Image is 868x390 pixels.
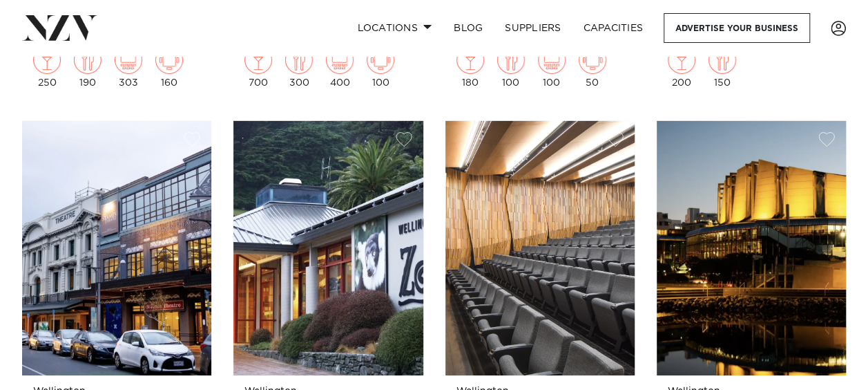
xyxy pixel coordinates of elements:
img: cocktail.png [456,46,484,74]
div: 250 [33,46,61,88]
img: dining.png [708,46,736,74]
img: meeting.png [579,46,606,74]
img: nzv-logo.png [22,15,97,40]
div: 303 [115,46,142,88]
div: 700 [244,46,272,88]
img: dining.png [497,46,525,74]
div: 160 [155,46,183,88]
div: 300 [285,46,313,88]
img: dining.png [74,46,102,74]
img: meeting.png [367,46,394,74]
a: SUPPLIERS [494,13,572,43]
img: theatre.png [326,46,354,74]
div: 100 [497,46,525,88]
img: cocktail.png [33,46,61,74]
img: meeting.png [155,46,183,74]
div: 400 [326,46,354,88]
div: 180 [456,46,484,88]
div: 100 [538,46,566,88]
a: BLOG [443,13,494,43]
a: Advertise your business [664,13,810,43]
img: theatre.png [115,46,142,74]
div: 190 [74,46,102,88]
img: cocktail.png [668,46,695,74]
img: cocktail.png [244,46,272,74]
div: 50 [579,46,606,88]
div: 200 [668,46,695,88]
div: 100 [367,46,394,88]
img: dining.png [285,46,313,74]
a: Capacities [572,13,655,43]
img: theatre.png [538,46,566,74]
a: Locations [346,13,443,43]
div: 150 [708,46,736,88]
